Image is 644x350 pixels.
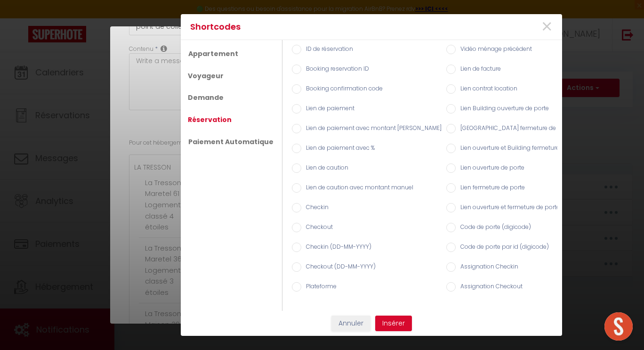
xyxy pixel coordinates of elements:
button: Insérer [375,316,412,332]
label: Lien ouverture de porte [456,163,524,174]
label: Assignation Checkin [456,262,518,273]
label: Vidéo ménage précédent [456,45,532,55]
label: ID de réservation [301,45,353,55]
label: Checkout (DD-MM-YYYY) [301,262,376,273]
a: Paiement Automatique [183,133,279,151]
label: Lien ouverture et fermeture de porte [456,203,560,213]
a: Voyageur [183,67,228,84]
label: Booking reservation ID [301,65,369,75]
label: Assignation Checkout [456,282,523,293]
label: Code de porte (digicode) [456,223,531,233]
label: Lien ouverture et Building fermeture de porte [456,144,584,154]
label: [GEOGRAPHIC_DATA] fermeture de porte [456,124,572,134]
a: Demande [183,89,228,106]
label: Lien de paiement avec % [301,144,375,154]
label: Plateforme [301,282,337,293]
label: Checkin (DD-MM-YYYY) [301,243,371,253]
label: Lien de paiement avec montant [PERSON_NAME] [301,124,442,134]
label: Lien de facture [456,65,501,75]
h4: Shortcodes [190,20,428,33]
label: Lien de caution avec montant manuel [301,183,413,194]
label: Lien de paiement [301,104,354,114]
label: Lien contrat location [456,84,517,95]
a: Réservation [183,111,236,128]
div: Ouvrir le chat [604,312,633,341]
label: Checkin [301,203,329,213]
button: Annuler [331,316,370,332]
label: Checkout [301,223,333,233]
label: Lien fermeture de porte [456,183,525,194]
label: Booking confirmation code [301,84,383,95]
label: Lien de caution [301,163,348,174]
label: Code de porte par id (digicode) [456,243,549,253]
span: × [541,13,553,41]
label: Lien Building ouverture de porte [456,104,549,114]
button: Close [541,17,553,37]
a: Appartement [183,45,243,63]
